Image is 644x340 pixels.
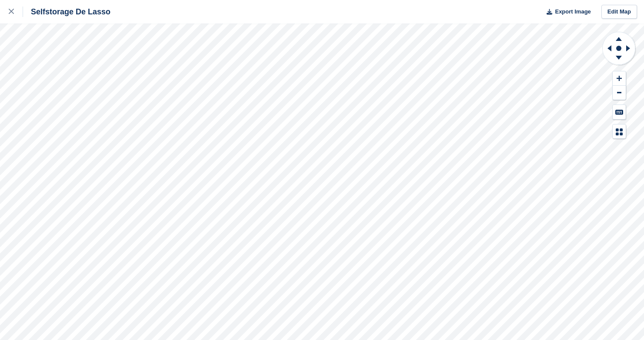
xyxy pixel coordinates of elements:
[23,7,110,17] div: Selfstorage De Lasso
[613,86,626,100] button: Zoom Out
[541,5,591,19] button: Export Image
[613,125,626,139] button: Map Legend
[601,5,637,19] a: Edit Map
[613,71,626,86] button: Zoom In
[613,105,626,119] button: Keyboard Shortcuts
[555,7,591,16] span: Export Image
